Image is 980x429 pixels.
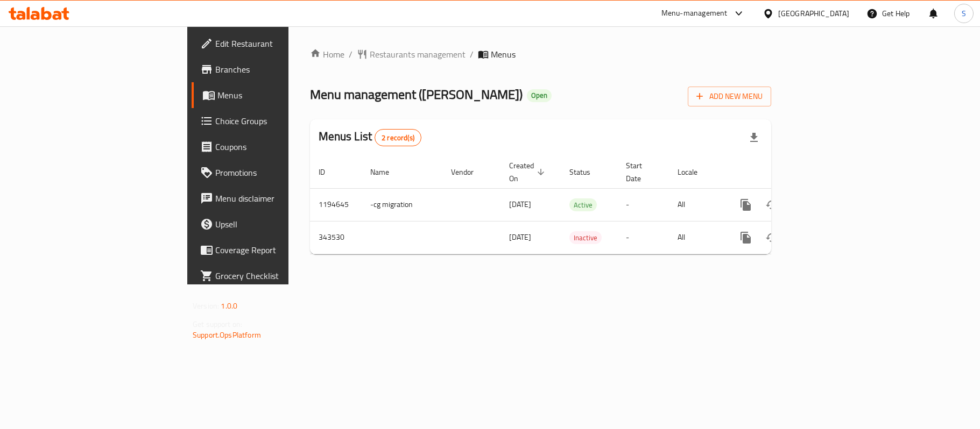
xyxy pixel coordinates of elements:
span: Name [370,166,403,178]
span: Coverage Report [215,244,342,256]
span: ID [319,166,339,178]
span: Upsell [215,218,342,231]
h2: Menus List [319,128,421,146]
button: more [733,192,759,218]
td: - [617,188,669,221]
span: Created On [509,159,548,185]
button: more [733,225,759,251]
td: All [669,188,724,221]
span: Menu disclaimer [215,192,342,205]
span: Coupons [215,140,342,153]
span: Status [569,166,604,178]
span: Choice Groups [215,115,342,127]
a: Menu disclaimer [192,185,351,211]
a: Coverage Report [192,237,351,263]
span: Branches [215,63,342,76]
span: Menus [217,89,342,102]
span: Edit Restaurant [215,37,342,50]
div: Total records count [375,129,421,146]
a: Upsell [192,211,351,237]
a: Coupons [192,134,351,160]
li: / [470,48,474,61]
span: Active [569,199,597,211]
a: Support.OpsPlatform [193,328,261,342]
a: Grocery Checklist [192,263,351,289]
nav: breadcrumb [310,48,771,61]
span: Menus [491,48,516,61]
a: Branches [192,56,351,82]
a: Edit Restaurant [192,31,351,56]
span: Start Date [626,159,656,185]
div: Active [569,198,597,211]
span: Add New Menu [696,90,763,103]
button: Change Status [759,225,785,251]
span: Promotions [215,166,342,179]
div: Export file [741,125,767,151]
span: Get support on: [193,317,242,331]
div: Menu-management [661,7,728,20]
span: Locale [678,166,711,178]
td: All [669,221,724,254]
span: Open [527,91,552,100]
div: [GEOGRAPHIC_DATA] [778,8,849,19]
span: Inactive [569,232,602,244]
div: Open [527,89,552,102]
button: Add New Menu [688,87,771,106]
td: - [617,221,669,254]
span: 2 record(s) [375,133,421,143]
th: Actions [724,156,845,189]
a: Restaurants management [357,48,466,61]
td: -cg migration [362,188,442,221]
span: 1.0.0 [221,299,237,313]
table: enhanced table [310,156,845,254]
button: Change Status [759,192,785,218]
a: Menus [192,82,351,108]
span: Menu management ( [PERSON_NAME] ) [310,82,523,106]
a: Promotions [192,160,351,185]
span: Grocery Checklist [215,269,342,282]
span: [DATE] [509,230,531,244]
span: [DATE] [509,197,531,211]
a: Choice Groups [192,108,351,134]
span: Restaurants management [370,48,466,61]
span: Vendor [451,166,488,178]
span: S [962,8,966,19]
span: Version: [193,299,219,313]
